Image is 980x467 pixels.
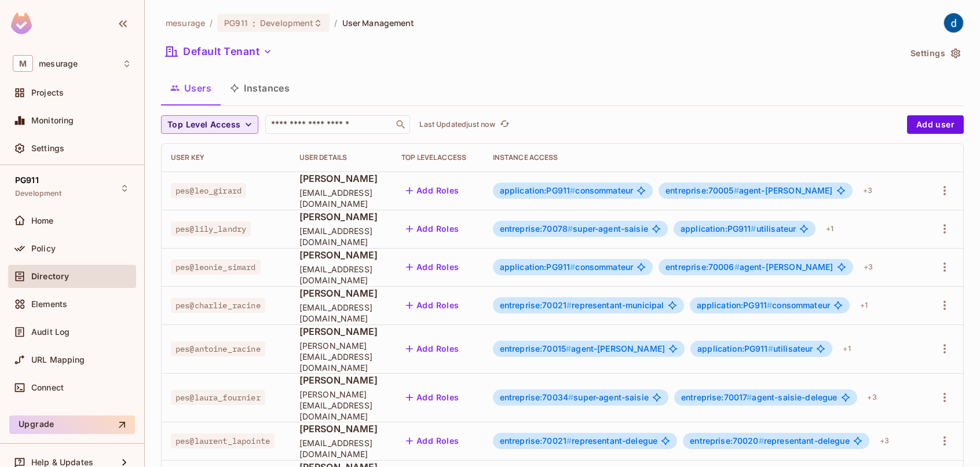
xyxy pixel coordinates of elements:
span: Help & Updates [31,458,93,467]
div: + 3 [863,388,882,407]
li: / [210,17,213,28]
button: Top Level Access [161,115,258,134]
span: utilisateur [681,224,796,233]
span: pes@leonie_simard [171,260,261,275]
span: [EMAIL_ADDRESS][DOMAIN_NAME] [299,302,383,324]
button: Add Roles [401,432,464,450]
span: entreprise:70017 [681,392,752,402]
span: M [13,55,33,72]
button: Add Roles [401,258,464,276]
span: pes@laurent_lapointe [171,433,275,448]
span: pes@laura_fournier [171,390,265,405]
span: [PERSON_NAME] [299,249,383,261]
button: Add Roles [401,388,464,407]
span: consommateur [697,301,831,310]
span: [EMAIL_ADDRESS][DOMAIN_NAME] [299,225,383,247]
span: [PERSON_NAME] [299,374,383,386]
span: # [570,262,575,272]
span: [EMAIL_ADDRESS][DOMAIN_NAME] [299,187,383,209]
span: # [568,392,573,402]
span: application:PG911 [681,224,756,233]
div: + 3 [875,432,894,450]
span: utilisateur [697,344,813,353]
span: agent-[PERSON_NAME] [665,262,833,272]
span: Workspace: mesurage [39,59,78,68]
span: # [747,392,752,402]
button: Upgrade [9,415,135,434]
span: pes@lily_landry [171,221,251,236]
span: # [566,436,572,446]
span: entreprise:70034 [500,392,574,402]
span: Settings [31,144,64,153]
div: User Key [171,153,281,162]
span: entreprise:70021 [500,300,572,310]
span: entreprise:70020 [690,436,764,446]
span: [PERSON_NAME] [299,172,383,185]
span: # [570,185,575,195]
span: refresh [500,119,510,130]
span: entreprise:70015 [500,344,572,353]
span: pes@leo_girard [171,183,246,198]
span: Top Level Access [167,118,240,132]
span: agent-[PERSON_NAME] [665,186,832,195]
span: # [568,224,573,233]
span: representant-municipal [500,301,664,310]
div: + 1 [838,340,855,358]
span: [PERSON_NAME] [299,325,383,338]
div: + 1 [821,220,838,238]
span: Click to refresh data [495,118,511,132]
span: [PERSON_NAME][EMAIL_ADDRESS][DOMAIN_NAME] [299,389,383,422]
span: # [566,300,572,310]
button: Instances [221,74,299,103]
span: entreprise:70005 [665,185,739,195]
span: URL Mapping [31,355,85,364]
span: consommateur [500,186,634,195]
span: Directory [31,272,69,281]
span: super-agent-saisie [500,224,648,233]
img: SReyMgAAAABJRU5ErkJggg== [11,13,32,34]
span: pes@antoine_racine [171,341,265,356]
button: Add user [907,115,964,134]
p: Last Updated just now [419,120,495,129]
span: Projects [31,88,64,97]
button: Add Roles [401,181,464,200]
span: : [252,19,256,28]
span: Development [260,17,313,28]
button: Add Roles [401,296,464,315]
button: refresh [498,118,511,132]
span: consommateur [500,262,634,272]
span: # [759,436,764,446]
span: PG911 [15,176,39,185]
div: User Details [299,153,383,162]
li: / [334,17,337,28]
span: # [566,344,571,353]
div: + 3 [859,258,877,276]
span: entreprise:70006 [665,262,740,272]
span: application:PG911 [500,262,576,272]
span: [EMAIL_ADDRESS][DOMAIN_NAME] [299,437,383,459]
span: Audit Log [31,327,70,337]
span: application:PG911 [697,344,773,353]
span: representant-delegue [690,436,850,446]
span: super-agent-saisie [500,393,649,402]
span: representant-delegue [500,436,658,446]
button: Add Roles [401,220,464,238]
span: the active workspace [166,17,205,28]
span: application:PG911 [697,300,773,310]
span: pes@charlie_racine [171,298,265,313]
span: entreprise:70078 [500,224,573,233]
div: Top Level Access [401,153,474,162]
span: [EMAIL_ADDRESS][DOMAIN_NAME] [299,264,383,286]
span: Connect [31,383,64,392]
span: # [734,185,739,195]
span: Policy [31,244,56,253]
button: Default Tenant [161,42,277,61]
span: [PERSON_NAME] [299,210,383,223]
div: Instance Access [493,153,915,162]
span: # [767,300,772,310]
span: application:PG911 [500,185,576,195]
span: # [751,224,756,233]
span: User Management [342,17,415,28]
button: Add Roles [401,340,464,358]
span: # [768,344,773,353]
